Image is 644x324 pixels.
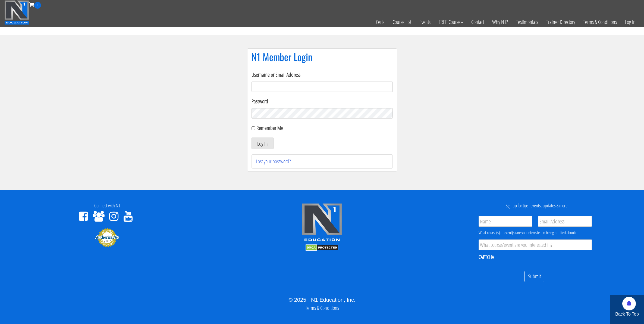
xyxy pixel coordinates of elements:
input: Email Address [538,216,592,227]
input: Name [479,216,532,227]
div: What course(s) or event(s) are you interested in being notified about? [479,229,592,236]
label: CAPTCHA [479,254,494,261]
div: © 2025 - N1 Education, Inc. [4,296,640,304]
h4: Connect with N1 [4,203,211,208]
a: Lost your password? [256,158,291,165]
a: Course List [388,9,415,35]
button: Log In [252,138,274,149]
a: Terms & Conditions [305,304,339,311]
h1: N1 Member Login [252,51,393,62]
img: n1-edu-logo [301,203,342,243]
label: Username or Email Address [252,71,393,79]
span: 0 [34,2,41,9]
label: Remember Me [256,124,283,132]
h4: Signup for tips, events, updates & more [433,203,640,208]
a: Contact [467,9,488,35]
a: Trainer Directory [542,9,579,35]
a: Events [415,9,435,35]
a: FREE Course [435,9,467,35]
input: What course/event are you interested in? [479,239,592,250]
label: Password [252,97,393,105]
img: Authorize.Net Merchant - Click to Verify [95,228,120,247]
a: 0 [29,1,41,8]
a: Certs [372,9,388,35]
img: n1-education [4,0,29,25]
input: Submit [524,271,544,282]
a: Testimonials [512,9,542,35]
a: Why N1? [488,9,512,35]
a: Log In [621,9,640,35]
img: DMCA.com Protection Status [306,244,338,251]
a: Terms & Conditions [579,9,621,35]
